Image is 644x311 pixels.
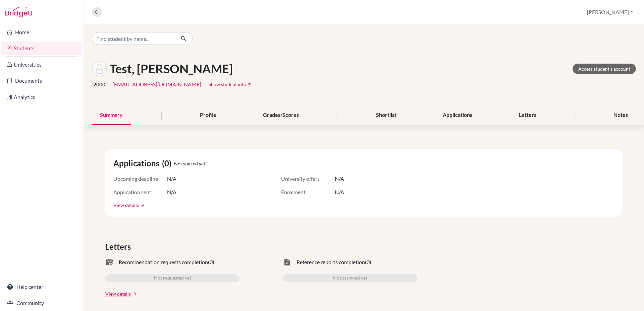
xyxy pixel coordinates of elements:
[5,7,32,17] img: Bridge-U
[113,157,162,169] span: Applications
[1,296,82,310] a: Community
[113,202,139,209] a: View details
[119,258,208,266] span: Recommendation requests completion
[208,79,253,89] button: Show student infoarrow_drop_down
[297,258,365,266] span: Reference reports completion
[335,175,344,183] span: N/A
[110,62,233,76] h1: Test, [PERSON_NAME]
[105,258,113,266] span: mark_email_read
[92,61,107,76] img: Tom Test's avatar
[108,80,110,88] span: |
[92,105,131,125] div: Summary
[131,292,137,296] a: arrow_forward
[92,32,175,45] input: Find student by name...
[105,241,133,253] span: Letters
[573,64,636,74] a: Access student's account
[1,42,82,55] a: Students
[333,274,367,282] span: Not assigned yet
[154,274,191,282] span: Not requested yet
[174,160,205,167] span: Not started yet
[281,175,335,183] span: University offers
[1,58,82,71] a: Universities
[255,105,307,125] div: Grades/Scores
[435,105,480,125] div: Applications
[365,258,371,266] span: (0)
[1,25,82,39] a: Home
[605,105,636,125] div: Notes
[192,105,224,125] div: Profile
[584,6,636,18] button: [PERSON_NAME]
[113,188,167,196] span: Application sent
[246,81,253,87] i: arrow_drop_down
[139,203,145,208] a: arrow_forward
[1,280,82,294] a: Help center
[511,105,544,125] div: Letters
[281,188,335,196] span: Enrolment
[167,175,176,183] span: N/A
[208,258,214,266] span: (0)
[368,105,405,125] div: Shortlist
[113,175,167,183] span: Upcoming deadline
[162,157,174,169] span: (0)
[1,90,82,104] a: Analytics
[1,74,82,87] a: Documents
[105,290,131,297] a: View details
[335,188,344,196] span: N/A
[112,80,201,88] a: [EMAIL_ADDRESS][DOMAIN_NAME]
[204,80,206,88] span: |
[209,81,246,87] span: Show student info
[93,80,105,88] span: 2000
[283,258,291,266] span: task
[167,188,176,196] span: N/A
